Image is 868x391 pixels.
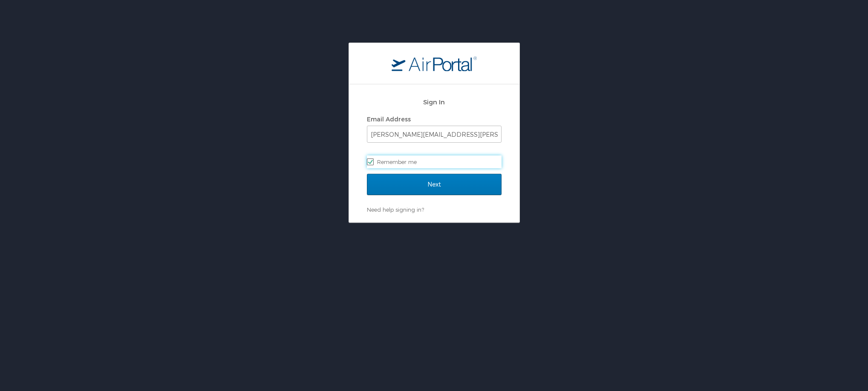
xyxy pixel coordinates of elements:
label: Remember me [367,155,502,168]
label: Email Address [367,115,411,123]
a: Need help signing in? [367,206,424,213]
img: logo [392,56,477,71]
input: Next [367,174,502,195]
h2: Sign In [367,97,502,107]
